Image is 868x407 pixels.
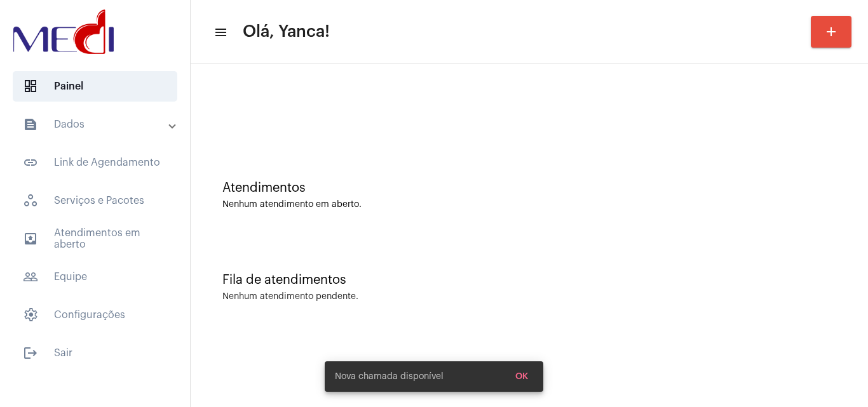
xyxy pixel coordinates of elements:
mat-icon: sidenav icon [23,269,38,284]
span: Painel [13,71,177,102]
mat-icon: sidenav icon [23,345,38,361]
span: sidenav icon [23,79,38,94]
div: Atendimentos [222,181,836,195]
span: Sair [13,338,177,368]
span: Nova chamada disponível [335,370,444,383]
span: sidenav icon [23,307,38,323]
span: Atendimentos em aberto [13,224,177,254]
img: d3a1b5fa-500b-b90f-5a1c-719c20e9830b.png [10,6,117,57]
mat-expansion-panel-header: sidenav iconDados [8,109,190,140]
button: OK [505,365,538,388]
span: Olá, Yanca! [243,22,330,42]
mat-icon: sidenav icon [23,155,38,170]
span: Configurações [13,300,177,330]
mat-icon: sidenav icon [23,117,38,132]
mat-icon: sidenav icon [23,231,38,246]
div: Fila de atendimentos [222,273,836,287]
span: Serviços e Pacotes [13,185,177,216]
span: Link de Agendamento [13,147,177,178]
span: OK [515,372,528,381]
span: sidenav icon [23,193,38,208]
mat-icon: add [824,24,839,39]
mat-icon: sidenav icon [214,25,226,40]
div: Nenhum atendimento em aberto. [222,200,836,210]
span: Equipe [13,262,177,292]
div: Nenhum atendimento pendente. [222,292,358,302]
mat-panel-title: Dados [23,117,170,132]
